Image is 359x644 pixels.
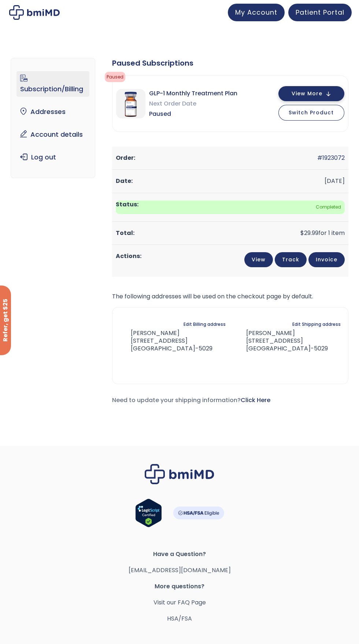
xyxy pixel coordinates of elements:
[300,229,318,237] span: 29.99
[11,549,348,559] span: Have a Question?
[120,330,212,352] address: [PERSON_NAME] [STREET_ADDRESS] [GEOGRAPHIC_DATA]-5029
[16,104,89,119] a: Addresses
[275,252,307,267] a: Track
[116,200,345,214] span: Completed
[296,8,344,17] span: Patient Portal
[16,71,89,97] a: Subscription/Billing
[105,72,125,82] span: Paused
[112,396,270,404] span: Need to update your shipping information?
[241,396,270,404] a: Click Here
[325,177,345,185] time: [DATE]
[173,507,224,519] img: HSA-FSA
[292,91,322,96] span: View More
[129,566,231,574] a: [EMAIL_ADDRESS][DOMAIN_NAME]
[184,319,226,330] a: Edit Billing address
[16,150,89,165] a: Log out
[234,330,328,352] address: [PERSON_NAME] [STREET_ADDRESS] [GEOGRAPHIC_DATA]-5029
[112,58,348,68] div: Paused Subscriptions
[11,581,348,592] span: More questions?
[244,252,273,267] a: View
[300,229,304,237] span: $
[16,127,89,142] a: Account details
[135,498,162,527] img: Verify Approval for www.bmimd.com
[116,89,145,118] img: GLP-1 Monthly Treatment Plan
[135,498,162,531] a: Verify LegitScript Approval for www.bmimd.com
[278,86,344,101] button: View More
[112,291,348,302] p: The following addresses will be used on the checkout page by default.
[153,598,206,607] a: Visit our FAQ Page
[278,105,344,121] button: Switch Product
[9,5,60,20] img: My account
[235,8,277,17] span: My Account
[112,222,348,245] td: for 1 item
[167,614,192,623] a: HSA/FSA
[289,109,334,116] span: Switch Product
[317,154,345,162] a: #1923072
[228,4,285,21] a: My Account
[288,4,352,21] a: Patient Portal
[308,252,345,267] a: Invoice
[145,464,214,484] img: Brand Logo
[11,58,95,178] nav: Account pages
[292,319,341,330] a: Edit Shipping address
